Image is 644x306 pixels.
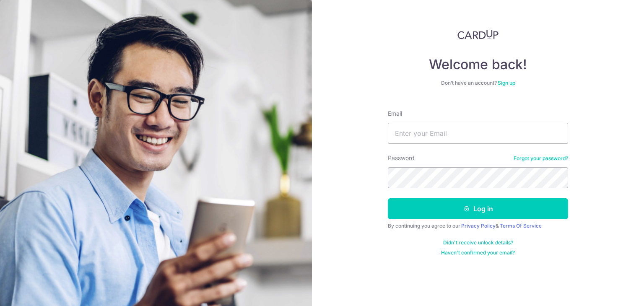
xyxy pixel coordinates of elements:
[388,80,568,86] div: Don’t have an account?
[388,223,568,229] div: By continuing you agree to our &
[457,29,499,39] img: CardUp Logo
[443,239,513,246] a: Didn't receive unlock details?
[441,249,515,256] a: Haven't confirmed your email?
[388,154,415,162] label: Password
[388,198,568,219] button: Log in
[514,155,568,162] a: Forgot your password?
[388,123,568,144] input: Enter your Email
[498,80,515,86] a: Sign up
[461,223,496,229] a: Privacy Policy
[500,223,542,229] a: Terms Of Service
[388,56,568,73] h4: Welcome back!
[388,109,402,118] label: Email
